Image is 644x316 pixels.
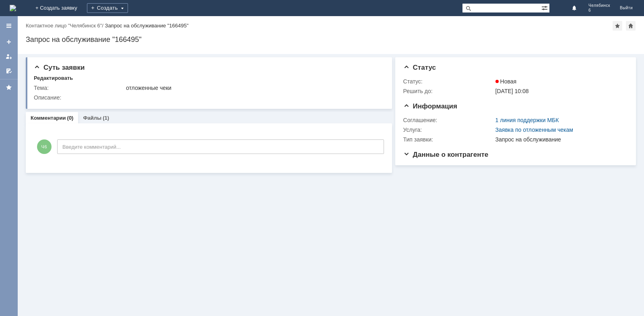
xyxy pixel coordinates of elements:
div: / [26,23,105,29]
div: Решить до: [403,88,494,94]
span: Новая [495,78,517,85]
div: Статус: [403,78,494,85]
a: Файлы [83,115,101,121]
div: Редактировать [34,75,73,81]
span: Статус [403,64,436,71]
div: Запрос на обслуживание [495,136,624,143]
a: Мои заявки [2,50,15,63]
span: Информация [403,102,457,110]
a: Мои согласования [2,64,15,77]
div: (1) [103,115,109,121]
div: Тема: [34,85,124,91]
a: 1 линия поддержки МБК [495,117,559,123]
div: Услуга: [403,127,494,133]
div: Создать [87,3,128,13]
span: Ч6 [37,139,52,154]
a: Создать заявку [2,35,15,48]
div: Сделать домашней страницей [626,21,636,31]
span: 6 [588,8,610,13]
div: отложенные чеки [126,85,380,91]
a: Перейти на домашнюю страницу [10,5,16,11]
span: Челябинск [588,3,610,8]
span: Суть заявки [34,64,85,71]
span: Данные о контрагенте [403,151,489,158]
div: Тип заявки: [403,136,494,143]
img: logo [10,5,16,11]
a: Заявка по отложенным чекам [495,127,573,133]
div: Добавить в избранное [613,21,622,31]
div: (0) [67,115,74,121]
a: Комментарии [31,115,66,121]
a: Контактное лицо "Челябинск 6" [26,23,102,29]
div: Описание: [34,94,382,101]
span: Расширенный поиск [541,4,549,11]
span: [DATE] 10:08 [495,88,529,94]
div: Запрос на обслуживание "166495" [26,35,636,44]
div: Запрос на обслуживание "166495" [105,23,189,29]
div: Соглашение: [403,117,494,123]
